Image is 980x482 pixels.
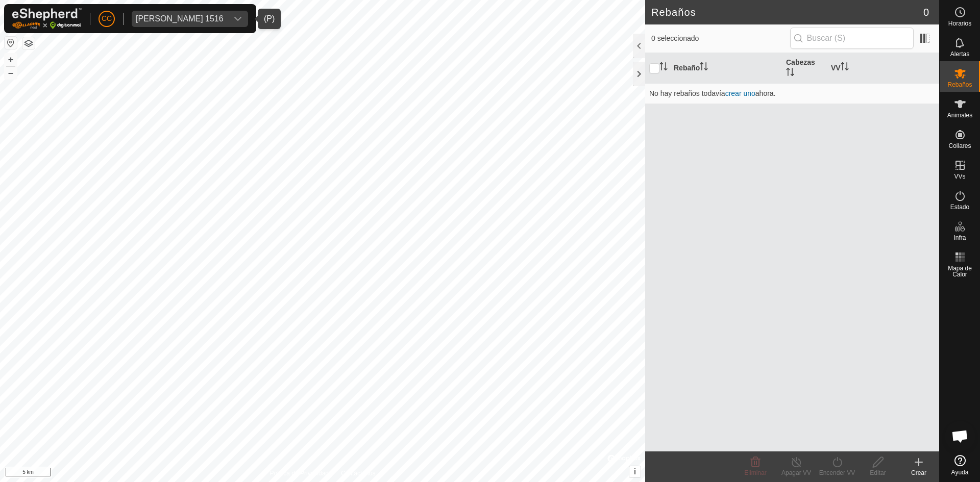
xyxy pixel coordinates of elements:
a: Ayuda [940,451,980,479]
div: [PERSON_NAME] 1516 [136,15,224,23]
span: 0 [923,5,929,20]
p-sorticon: Activar para ordenar [700,64,708,72]
div: dropdown trigger [228,11,248,27]
button: i [629,466,641,477]
img: Logo Gallagher [12,8,82,29]
span: Collares [948,143,971,149]
a: crear uno [725,89,755,97]
th: Cabezas [782,53,827,84]
span: Horarios [948,20,971,27]
td: No hay rebaños todavía ahora. [645,83,939,104]
button: Restablecer Mapa [5,37,17,49]
span: Ayuda [951,469,969,475]
a: Política de Privacidad [270,469,329,478]
span: CC [102,13,112,24]
span: Animales [947,112,972,118]
span: Rebaños [947,82,972,88]
h2: Rebaños [651,6,923,18]
span: 0 seleccionado [651,33,790,44]
th: Rebaño [670,53,782,84]
span: Oliver Castedo Vega 1516 [132,11,228,27]
button: – [5,67,17,79]
input: Buscar (S) [790,28,914,49]
span: i [634,467,636,476]
span: Infra [953,235,966,241]
p-sorticon: Activar para ordenar [786,69,794,78]
div: Crear [898,468,939,477]
p-sorticon: Activar para ordenar [659,64,668,72]
a: Contáctenos [341,469,375,478]
span: Eliminar [744,469,766,476]
div: Chat abierto [945,421,975,451]
th: VV [827,53,939,84]
button: Capas del Mapa [22,37,35,49]
span: VVs [954,173,965,180]
button: + [5,54,17,66]
div: Encender VV [817,468,857,477]
div: Apagar VV [776,468,817,477]
div: Editar [857,468,898,477]
p-sorticon: Activar para ordenar [841,64,849,72]
span: Estado [950,204,969,210]
span: Alertas [950,51,969,57]
span: Mapa de Calor [942,265,977,277]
